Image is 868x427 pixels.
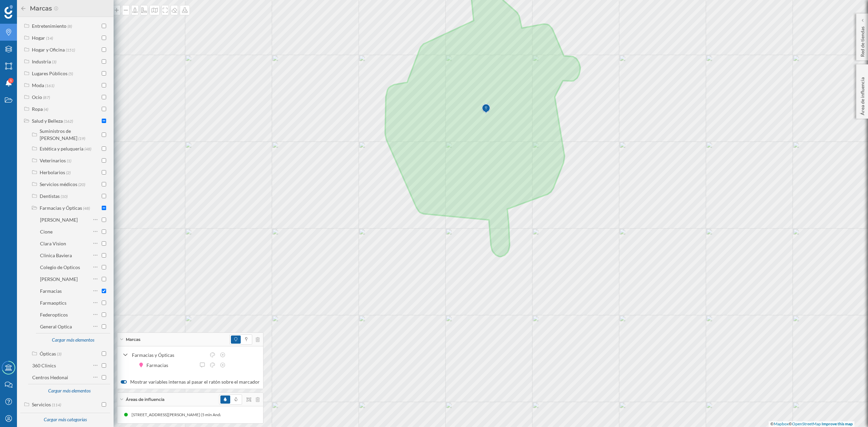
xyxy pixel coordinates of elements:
[68,70,73,76] span: (5)
[64,118,73,124] span: (162)
[67,23,72,29] span: (8)
[46,35,53,41] span: (14)
[40,169,65,175] div: Herbolarios
[66,47,75,53] span: (151)
[32,118,63,124] div: Salud y Belleza
[40,300,66,306] div: Farmaoptics
[83,205,90,211] span: (48)
[45,82,54,88] span: (161)
[40,128,77,141] div: Suministros de [PERSON_NAME]
[40,324,72,329] div: General Optica
[774,421,789,426] a: Mapbox
[40,158,66,163] div: Veterinarios
[32,363,56,368] div: 360 Clinics
[40,229,53,235] div: Cione
[40,252,72,258] div: Clinica Baviera
[78,135,85,141] span: (19)
[32,402,51,407] div: Servicios
[32,374,68,380] div: Centros Hedonai
[4,5,13,19] img: Geoblink Logo
[52,59,56,64] span: (3)
[126,396,164,403] span: Áreas de influencia
[32,47,65,53] div: Hogar y Oficina
[40,205,82,211] div: Farmacias y Ópticas
[792,421,821,426] a: OpenStreetMap
[93,11,97,17] span: (3)
[32,94,42,100] div: Ocio
[32,82,44,88] div: Moda
[48,334,98,346] div: Cargar más elementos
[131,411,234,418] div: [STREET_ADDRESS][PERSON_NAME] (5 min Andando)
[40,241,66,246] div: Clara Vision
[859,75,866,115] p: Área de influencia
[769,421,854,427] div: © ©
[44,106,48,112] span: (4)
[40,276,78,282] div: [PERSON_NAME]
[121,379,260,385] label: Mostrar variables internas al pasar el ratón sobre el marcador
[43,94,50,100] span: (87)
[84,146,91,151] span: (48)
[40,288,62,294] div: Farmacias
[61,193,67,199] span: (10)
[40,312,68,318] div: Federopticos
[146,362,172,369] div: Farmacias
[57,351,61,357] span: (3)
[126,337,140,343] span: Marcas
[52,402,61,407] span: (114)
[10,77,12,84] span: 5
[40,264,80,270] div: Colegio de Opticos
[40,146,83,151] div: Estética y peluquería
[32,59,51,64] div: Industria
[40,351,56,357] div: Ópticas
[26,3,54,14] h2: Marcas
[32,23,66,29] div: Entretenimiento
[32,70,67,76] div: Lugares Públicos
[132,351,206,359] div: Farmacias y Ópticas
[78,181,85,187] span: (20)
[40,414,91,426] div: Cargar más categorías
[822,421,853,426] a: Improve this map
[40,193,60,199] div: Dentistas
[44,385,94,397] div: Cargar más elementos
[32,106,43,112] div: Ropa
[67,158,71,163] span: (1)
[40,181,77,187] div: Servicios médicos
[66,169,71,175] span: (2)
[859,24,866,57] p: Red de tiendas
[32,35,45,41] div: Hogar
[32,11,92,17] div: Cuidado y [PERSON_NAME]
[482,102,490,116] img: Marker
[40,217,78,223] div: [PERSON_NAME]
[14,5,38,11] span: Soporte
